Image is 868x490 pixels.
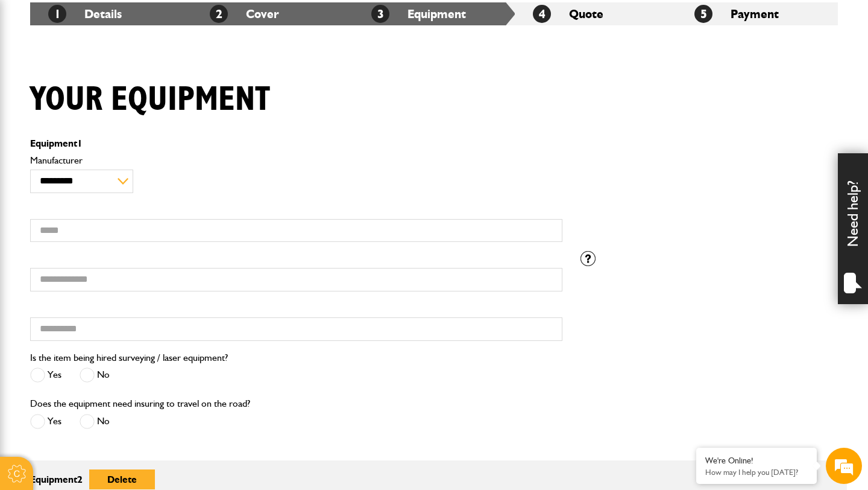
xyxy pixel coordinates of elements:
[20,67,51,84] img: d_20077148190_company_1631870298795_20077148190
[16,218,220,361] textarea: Type your message and hit 'Enter'
[16,183,220,209] input: Enter your phone number
[353,2,515,25] li: Equipment
[533,5,551,23] span: 4
[198,6,227,35] div: Minimize live chat window
[371,5,389,23] span: 3
[705,468,808,477] p: How may I help you today?
[80,367,110,383] label: No
[676,2,838,25] li: Payment
[80,414,110,429] label: No
[48,7,122,21] a: 1Details
[30,367,61,383] label: Yes
[16,112,220,138] input: Enter your last name
[30,139,562,148] p: Equipment
[164,372,219,388] em: Start Chat
[30,414,61,429] label: Yes
[210,7,279,21] a: 2Cover
[30,353,228,363] label: Is the item being hired surveying / laser equipment?
[210,5,228,23] span: 2
[30,469,562,489] p: Equipment
[77,138,83,149] span: 1
[30,80,270,120] h1: Your equipment
[705,456,808,466] div: We're Online!
[63,68,203,83] div: Chat with us now
[77,474,83,485] span: 2
[30,399,250,409] label: Does the equipment need insuring to travel on the road?
[89,469,155,489] button: Delete
[515,2,676,25] li: Quote
[16,147,220,174] input: Enter your email address
[838,153,868,304] div: Need help?
[30,156,562,165] label: Manufacturer
[48,5,66,23] span: 1
[694,5,712,23] span: 5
